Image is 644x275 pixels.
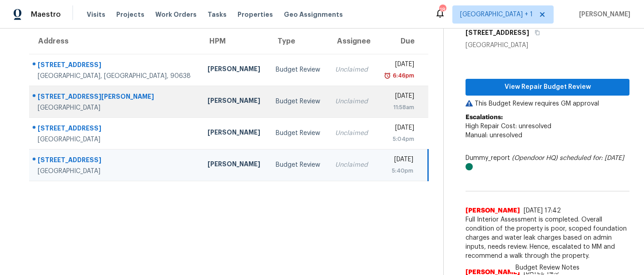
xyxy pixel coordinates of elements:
div: [STREET_ADDRESS] [38,60,193,72]
span: Projects [116,10,144,19]
span: View Repair Budget Review [473,82,622,93]
div: 5:40pm [383,166,414,175]
div: Unclaimed [335,129,368,138]
div: Budget Review [276,97,321,106]
b: Escalations: [466,114,503,121]
span: Work Orders [155,10,197,19]
span: High Repair Cost: unresolved [466,123,551,130]
span: Tasks [208,11,227,18]
div: 5:04pm [383,135,414,144]
th: Assignee [328,29,376,54]
th: Type [268,29,328,54]
div: Dummy_report [466,154,629,172]
div: [GEOGRAPHIC_DATA] [38,135,193,144]
div: [PERSON_NAME] [208,128,261,139]
span: [PERSON_NAME] [575,10,630,19]
div: [STREET_ADDRESS] [38,155,193,167]
div: Unclaimed [335,65,368,74]
th: HPM [200,29,268,54]
th: Address [29,29,200,54]
div: Budget Review [276,65,321,74]
div: [DATE] [383,155,414,166]
div: [GEOGRAPHIC_DATA] [38,167,193,176]
div: Unclaimed [335,160,368,169]
div: [DATE] [383,60,414,71]
span: Properties [238,10,273,19]
span: Full Interior Assessment is completed. Overall condition of the property is poor, scoped foundati... [466,215,629,261]
span: Manual: unresolved [466,132,522,139]
button: Copy Address [529,24,541,41]
span: [PERSON_NAME] [466,206,520,215]
div: [STREET_ADDRESS] [38,124,193,135]
div: Budget Review [276,129,321,138]
div: [PERSON_NAME] [208,96,261,107]
div: [DATE] [383,92,414,103]
span: Geo Assignments [284,10,343,19]
div: [PERSON_NAME] [208,159,261,171]
div: [GEOGRAPHIC_DATA] [466,41,629,50]
i: scheduled for: [DATE] [560,155,624,161]
div: 6:46pm [391,71,414,80]
div: [GEOGRAPHIC_DATA] [38,103,193,112]
img: Overdue Alarm Icon [384,71,391,80]
div: 18 [439,5,446,14]
div: [DATE] [383,123,414,135]
i: (Opendoor HQ) [512,155,558,161]
th: Due [376,29,428,54]
div: Unclaimed [335,97,368,106]
span: Visits [87,10,105,19]
div: Budget Review [276,160,321,169]
p: This Budget Review requires GM approval [466,99,629,108]
div: [PERSON_NAME] [208,64,261,76]
button: View Repair Budget Review [466,79,629,96]
div: [STREET_ADDRESS][PERSON_NAME] [38,92,193,103]
h5: [STREET_ADDRESS] [466,28,529,37]
span: [DATE] 17:42 [524,207,561,214]
span: Maestro [31,10,61,19]
div: [GEOGRAPHIC_DATA], [GEOGRAPHIC_DATA], 90638 [38,72,193,81]
div: 11:58am [383,103,414,112]
span: Budget Review Notes [510,263,585,272]
span: [GEOGRAPHIC_DATA] + 1 [460,10,533,19]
